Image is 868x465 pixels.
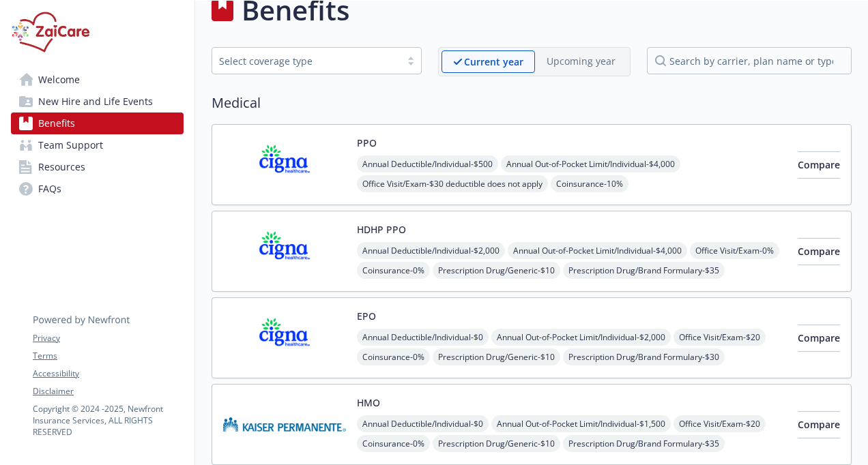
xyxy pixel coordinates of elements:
[212,93,852,113] h2: Medical
[357,262,430,279] span: Coinsurance - 0%
[33,332,183,344] a: Privacy
[357,415,489,432] span: Annual Deductible/Individual - $0
[11,91,184,112] a: New Hire and Life Events
[433,435,560,452] span: Prescription Drug/Generic - $10
[357,222,406,237] button: HDHP PPO
[535,50,627,73] span: Upcoming year
[508,242,687,259] span: Annual Out-of-Pocket Limit/Individual - $4,000
[38,156,85,178] span: Resources
[674,329,766,346] span: Office Visit/Exam - $20
[33,385,183,397] a: Disclaimer
[464,55,523,69] p: Current year
[551,175,628,192] span: Coinsurance - 10%
[11,178,184,200] a: FAQs
[38,134,103,156] span: Team Support
[798,411,840,438] button: Compare
[357,175,548,192] span: Office Visit/Exam - $30 deductible does not apply
[357,329,489,346] span: Annual Deductible/Individual - $0
[38,69,80,91] span: Welcome
[563,435,725,452] span: Prescription Drug/Brand Formulary - $35
[223,309,346,367] img: CIGNA carrier logo
[547,54,616,68] p: Upcoming year
[357,155,498,172] span: Annual Deductible/Individual - $500
[357,136,377,150] button: PPO
[798,331,840,344] span: Compare
[219,54,394,68] div: Select coverage type
[38,112,75,134] span: Benefits
[11,69,184,91] a: Welcome
[433,348,560,365] span: Prescription Drug/Generic - $10
[798,325,840,352] button: Compare
[501,155,680,172] span: Annual Out-of-Pocket Limit/Individual - $4,000
[11,134,184,156] a: Team Support
[798,238,840,265] button: Compare
[33,367,183,380] a: Accessibility
[357,435,430,452] span: Coinsurance - 0%
[33,403,183,438] p: Copyright © 2024 - 2025 , Newfront Insurance Services, ALL RIGHTS RESERVED
[357,309,376,323] button: EPO
[223,395,346,453] img: Kaiser Permanente Insurance Company carrier logo
[798,158,840,171] span: Compare
[491,415,671,432] span: Annual Out-of-Pocket Limit/Individual - $1,500
[223,222,346,280] img: CIGNA carrier logo
[563,348,725,365] span: Prescription Drug/Brand Formulary - $30
[11,112,184,134] a: Benefits
[674,415,766,432] span: Office Visit/Exam - $20
[491,329,671,346] span: Annual Out-of-Pocket Limit/Individual - $2,000
[647,47,852,74] input: search by carrier, plan name or type
[38,178,61,200] span: FAQs
[11,156,184,178] a: Resources
[33,350,183,362] a: Terms
[357,348,430,365] span: Coinsurance - 0%
[690,242,779,259] span: Office Visit/Exam - 0%
[798,151,840,179] button: Compare
[38,91,153,112] span: New Hire and Life Events
[798,245,840,258] span: Compare
[798,418,840,431] span: Compare
[563,262,725,279] span: Prescription Drug/Brand Formulary - $35
[223,136,346,194] img: CIGNA carrier logo
[433,262,560,279] span: Prescription Drug/Generic - $10
[357,242,505,259] span: Annual Deductible/Individual - $2,000
[357,395,380,410] button: HMO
